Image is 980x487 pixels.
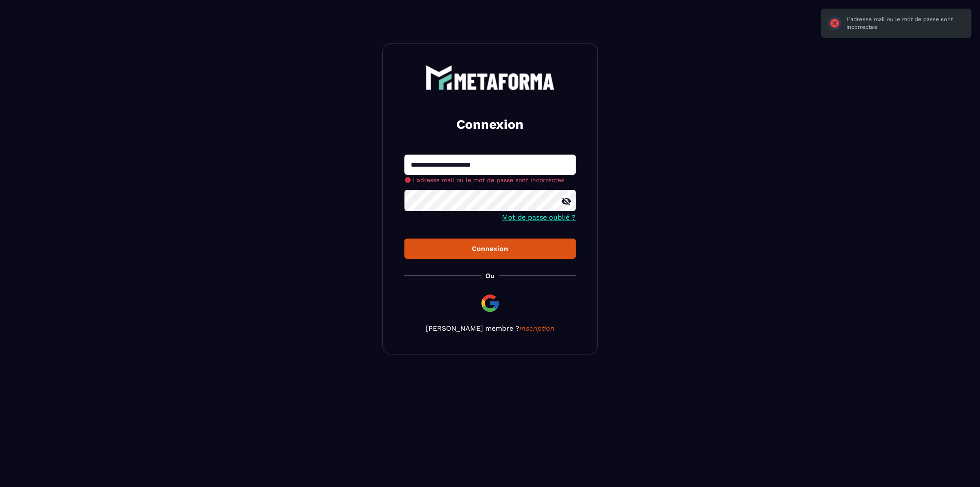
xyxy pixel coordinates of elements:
[404,324,576,332] p: [PERSON_NAME] membre ?
[502,213,576,221] a: Mot de passe oublié ?
[404,65,576,90] a: logo
[425,65,555,90] img: logo
[404,239,576,259] button: Connexion
[480,293,500,313] img: google
[413,177,564,183] span: L'adresse mail ou le mot de passe sont incorrectes
[411,245,569,253] div: Connexion
[415,116,565,133] h2: Connexion
[519,324,555,332] a: Inscription
[485,272,495,280] p: Ou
